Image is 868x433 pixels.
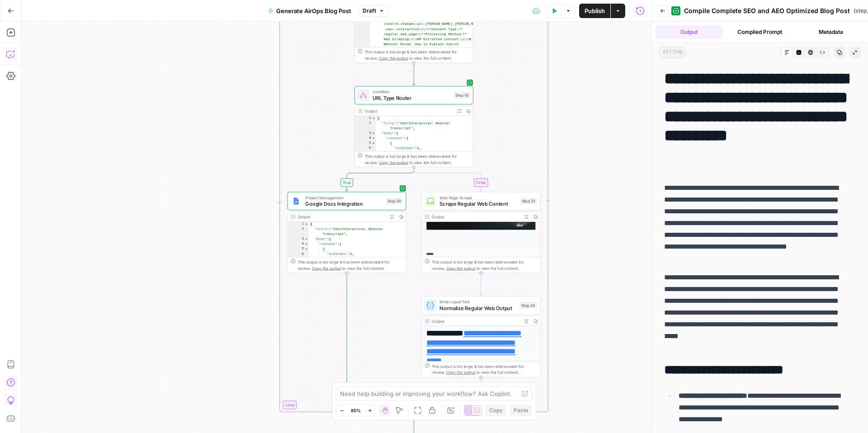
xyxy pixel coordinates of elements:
[373,94,451,102] span: URL Type Router
[288,242,309,247] div: 4
[288,222,309,227] div: 1
[363,7,376,15] span: Draft
[304,237,308,242] span: Toggle code folding, rows 3 through 2456
[355,116,376,121] div: 1
[355,121,376,131] div: 2
[579,4,610,18] button: Publish
[439,304,516,312] span: Normalize Regular Web Output
[446,370,475,375] span: Copy the output
[379,56,408,60] span: Copy the output
[355,136,376,141] div: 4
[365,49,470,61] div: This output is too large & has been abbreviated for review. to view the full content.
[304,222,308,227] span: Toggle code folding, rows 1 through 2457
[414,167,482,191] g: Edge from step_19 to step_22
[439,299,516,305] span: Write Liquid Text
[510,405,532,416] button: Paste
[486,405,506,416] button: Copy
[276,6,351,15] span: Generate AirOps Blog Post
[489,406,503,414] span: Copy
[346,167,414,191] g: Edge from step_19 to step_30
[655,25,722,39] button: Output
[371,116,375,121] span: Toggle code folding, rows 1 through 2457
[288,227,309,237] div: 2
[520,198,537,204] div: Step 22
[304,242,308,247] span: Toggle code folding, rows 4 through 2455
[298,259,403,271] div: This output is too large & has been abbreviated for review. to view the full content.
[371,131,375,136] span: Toggle code folding, rows 3 through 2456
[386,198,403,204] div: Step 30
[520,302,537,309] div: Step 24
[797,25,864,39] button: Metadata
[514,406,528,414] span: Paste
[351,407,361,414] span: 85%
[355,141,376,146] div: 5
[304,247,308,252] span: Toggle code folding, rows 5 through 14
[347,273,414,395] g: Edge from step_30 to step_19-conditional-end
[585,6,605,15] span: Publish
[379,160,408,165] span: Copy the output
[432,259,537,271] div: This output is too large & has been abbreviated for review. to view the full content.
[263,4,357,18] button: Generate AirOps Blog Post
[288,247,309,252] div: 5
[659,47,686,58] span: string
[355,131,376,136] div: 3
[432,363,537,376] div: This output is too large & has been abbreviated for review. to view the full content.
[439,200,517,207] span: Scrape Regular Web Content
[432,318,519,324] div: Output
[371,141,375,146] span: Toggle code folding, rows 5 through 14
[371,136,375,141] span: Toggle code folding, rows 4 through 2455
[439,194,517,201] span: Web Page Scrape
[413,63,415,85] g: Edge from step_2 to step_19
[684,6,850,15] span: Compile Complete SEO and AEO Optimized Blog Post
[446,266,475,270] span: Copy the output
[359,5,388,17] button: Draft
[421,192,540,273] div: Web Page ScrapeScrape Regular Web ContentStep 22Output*****This output is too large & has been ab...
[292,197,300,205] img: Instagram%20post%20-%201%201.png
[312,266,341,270] span: Copy the output
[726,25,793,39] button: Compiled Prompt
[305,194,382,201] span: Project Management
[288,237,309,242] div: 3
[454,92,470,99] div: Step 19
[305,200,382,207] span: Google Docs Integration
[288,192,406,273] div: Project ManagementGoogle Docs IntegrationStep 30Output{ "title":"SeerInteractive: Webinar Transcr...
[354,86,473,167] div: ConditionURL Type RouterStep 19Output{ "title":"SeerInteractive: Webinar Transcript", "body":{ "c...
[298,214,385,220] div: Output
[365,153,470,165] div: This output is too large & has been abbreviated for review. to view the full content.
[480,273,482,295] g: Edge from step_22 to step_24
[373,89,451,95] span: Condition
[288,252,309,257] div: 6
[432,214,519,220] div: Output
[365,108,452,114] div: Output
[355,146,376,151] div: 6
